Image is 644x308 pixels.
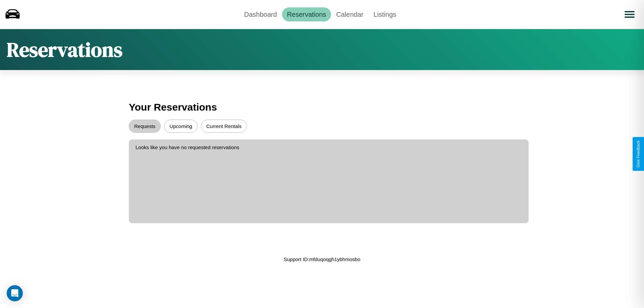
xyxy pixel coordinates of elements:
[331,7,368,21] a: Calendar
[284,255,360,264] p: Support ID: mfduqoqgh1ybhmosbo
[636,140,641,168] div: Give Feedback
[129,120,161,133] button: Requests
[201,120,247,133] button: Current Rentals
[7,36,122,63] h1: Reservations
[620,5,639,24] button: Open menu
[282,7,331,21] a: Reservations
[7,285,23,301] div: Open Intercom Messenger
[239,7,282,21] a: Dashboard
[129,98,515,116] h3: Your Reservations
[368,7,401,21] a: Listings
[136,143,522,152] p: Looks like you have no requested reservations
[164,120,198,133] button: Upcoming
